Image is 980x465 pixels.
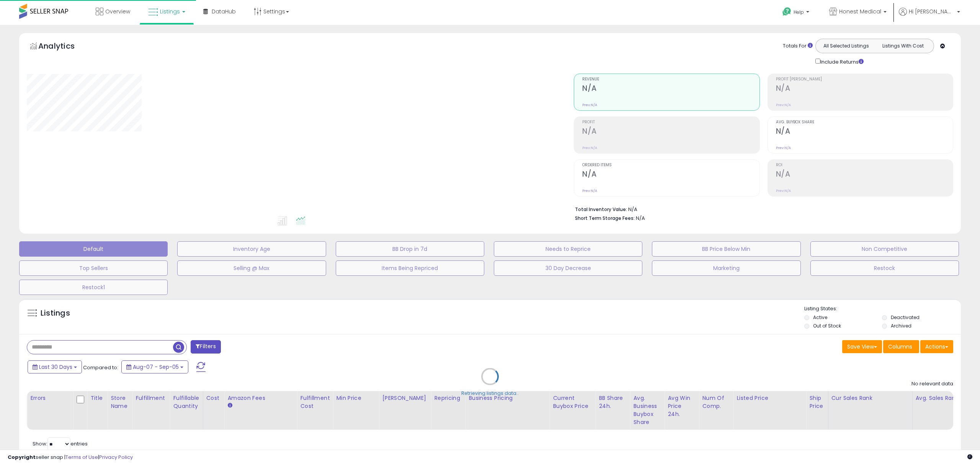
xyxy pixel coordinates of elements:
[783,43,813,50] div: Totals For
[160,8,180,15] span: Listings
[8,454,36,461] strong: Copyright
[461,390,519,397] div: Retrieving listings data..
[776,77,953,82] span: Profit [PERSON_NAME]
[776,146,791,150] small: Prev: N/A
[494,260,642,276] button: 30 Day Decrease
[582,163,759,167] span: Ordered Items
[582,170,759,180] h2: N/A
[575,204,947,213] li: N/A
[652,260,800,276] button: Marketing
[776,188,791,193] small: Prev: N/A
[810,260,959,276] button: Restock
[582,120,759,124] span: Profit
[575,215,635,221] b: Short Term Storage Fees:
[794,9,804,15] span: Help
[582,77,759,82] span: Revenue
[652,241,800,257] button: BB Price Below Min
[874,41,931,51] button: Listings With Cost
[582,84,759,94] h2: N/A
[38,41,90,53] h5: Analytics
[782,7,792,16] i: Get Help
[776,84,953,94] h2: N/A
[582,127,759,137] h2: N/A
[336,241,484,257] button: BB Drop in 7d
[776,163,953,167] span: ROI
[494,241,642,257] button: Needs to Reprice
[810,57,873,66] div: Include Returns
[818,41,875,51] button: All Selected Listings
[636,214,645,222] span: N/A
[776,127,953,137] h2: N/A
[582,146,597,150] small: Prev: N/A
[776,103,791,107] small: Prev: N/A
[19,260,168,276] button: Top Sellers
[582,103,597,107] small: Prev: N/A
[909,8,955,15] span: Hi [PERSON_NAME]
[19,280,168,295] button: Restock1
[776,120,953,124] span: Avg. Buybox Share
[582,188,597,193] small: Prev: N/A
[212,8,236,15] span: DataHub
[839,8,881,15] span: Honest Medical
[8,454,133,461] div: seller snap | |
[575,206,627,213] b: Total Inventory Value:
[105,8,130,15] span: Overview
[177,241,326,257] button: Inventory Age
[177,260,326,276] button: Selling @ Max
[776,1,817,25] a: Help
[19,241,168,257] button: Default
[336,260,484,276] button: Items Being Repriced
[899,8,960,25] a: Hi [PERSON_NAME]
[810,241,959,257] button: Non Competitive
[776,170,953,180] h2: N/A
